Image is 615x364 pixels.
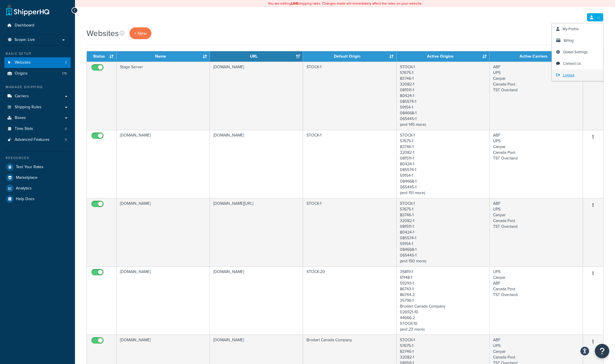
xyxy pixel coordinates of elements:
span: Contact Us [563,61,581,66]
a: Carriers [4,91,71,102]
a: Global Settings [552,46,603,58]
th: Active Origins: activate to sort column ascending [396,51,490,62]
li: Origins [4,68,71,79]
td: [DOMAIN_NAME] [116,198,210,266]
a: Marketplace [4,172,71,183]
a: Origins 176 [4,68,71,79]
td: STOCK-1 [303,198,396,266]
a: Boxes [4,113,71,123]
span: Logout [563,72,574,78]
span: 5 [65,60,67,65]
td: 35819-1 61148-1 59293-1 86743-1 86744-2 35796-1 Brodart Canada Company 026921-10 44666-2 STOCK-10... [396,266,490,335]
span: Analytics [16,186,32,191]
a: Logout [552,69,603,81]
a: Websites 5 [4,57,71,68]
span: Advanced Features [15,137,50,142]
a: Advanced Features 5 [4,134,71,145]
td: STOCK-1 [303,130,396,198]
td: [DOMAIN_NAME][URL] [210,198,303,266]
th: Name: activate to sort column ascending [116,51,210,62]
span: My Profile [563,26,579,32]
td: STOCK-1 57675-1 83746-1 32082-1 081511-1 80424-1 085574-1 59154-1 084668-1 065445-1 (and 151 more) [396,130,490,198]
span: 5 [65,137,67,142]
span: Dashboard [15,23,34,28]
span: Scope: Live [14,37,35,42]
div: Resources [4,156,71,160]
span: Global Settings [563,49,588,55]
td: ABF UPS Canpar Canada Post TST Overland [490,130,583,198]
td: [DOMAIN_NAME] [116,130,210,198]
span: Test Your Rates [16,165,44,170]
span: Websites [15,60,31,65]
td: STOCK-1 57675-1 83746-1 32082-1 081511-1 80424-1 085574-1 59154-1 084668-1 065445-1 (and 150 more) [396,198,490,266]
span: Carriers [15,94,29,99]
a: My Profile [552,23,603,35]
span: 0 [65,126,67,131]
a: Contact Us [552,58,603,69]
span: Origins [15,71,28,76]
span: Help Docs [16,197,35,202]
td: STOCK-1 57675-1 83746-1 32082-1 081511-1 80424-1 085574-1 59154-1 084668-1 065445-1 (and 145 more) [396,62,490,130]
span: Billing [564,38,573,43]
a: Shipping Rules [4,102,71,113]
span: Time Slots [15,126,33,131]
td: [DOMAIN_NAME] [210,62,303,130]
td: Stage Server [116,62,210,130]
li: Time Slots [4,124,71,134]
a: + New [129,27,151,39]
div: Basic Setup [4,51,71,56]
th: Default Origin: activate to sort column ascending [303,51,396,62]
td: ABF UPS Canpar Canada Post TST Overland [490,198,583,266]
td: ABF UPS Canpar Canada Post TST Overland [490,62,583,130]
td: [DOMAIN_NAME] [116,266,210,335]
span: Marketplace [16,175,37,180]
span: 176 [62,71,67,76]
a: Help Docs [4,194,71,204]
b: LIVE [291,1,298,6]
td: STOCK-20 [303,266,396,335]
h1: Websites [86,28,119,39]
a: Billing [552,35,603,46]
span: + New [134,30,147,37]
td: UPS Canpar ABF Canada Post TST Overland [490,266,583,335]
td: [DOMAIN_NAME] [210,266,303,335]
button: Open Resource Center [595,344,609,358]
li: Websites [4,57,71,68]
li: Advanced Features [4,134,71,145]
a: Test Your Rates [4,162,71,172]
th: URL: activate to sort column ascending [210,51,303,62]
a: Dashboard [4,20,71,31]
span: Shipping Rules [15,105,42,110]
div: Manage Shipping [4,85,71,90]
span: Boxes [15,115,26,120]
td: STOCK-1 [303,62,396,130]
th: Active Carriers: activate to sort column ascending [490,51,583,62]
th: Status: activate to sort column ascending [87,51,116,62]
a: Time Slots 0 [4,124,71,134]
a: Analytics [4,183,71,194]
td: [DOMAIN_NAME] [210,130,303,198]
a: ShipperHQ Home [6,4,49,16]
